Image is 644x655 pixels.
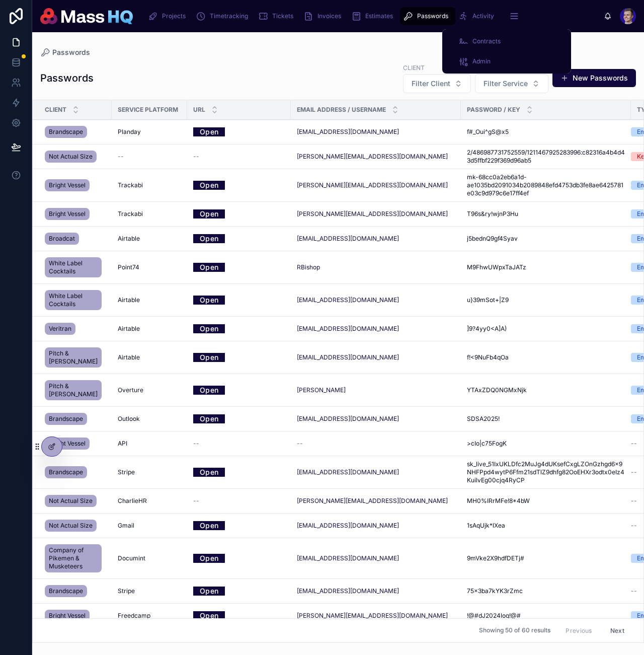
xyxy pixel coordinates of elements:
a: Projects [145,7,193,25]
span: Not Actual Size [49,522,93,530]
span: Passwords [52,47,90,57]
span: YTAxZDQ0NGMxNjk [467,386,527,394]
span: -- [631,587,637,595]
a: [PERSON_NAME][EMAIL_ADDRESS][DOMAIN_NAME] [297,153,455,161]
a: Bright Vessel [45,206,106,222]
a: YTAxZDQ0NGMxNjk [467,386,625,394]
a: Open [193,234,285,243]
a: Gmail [118,522,181,530]
span: Not Actual Size [49,497,93,505]
a: 75x3ba7kYK3rZmc [467,587,625,595]
span: Bright Vessel [49,181,86,189]
span: -- [193,153,199,161]
a: RBishop [297,263,455,271]
span: White Label Cocktails [49,292,98,308]
span: u}39mSot+|Z9 [467,296,509,304]
a: u}39mSot+|Z9 [467,296,625,304]
a: Veritran [45,321,106,337]
a: [PERSON_NAME][EMAIL_ADDRESS][DOMAIN_NAME] [297,497,455,505]
a: [EMAIL_ADDRESS][DOMAIN_NAME] [297,468,455,476]
span: f#_Oui^gS@x5 [467,128,509,136]
span: 1sAqUjk*lXea [467,522,505,530]
a: Trackabi [118,181,181,189]
span: Company of Pikemen & Musketeers [49,546,98,570]
a: !@#dJ2024log!@# [467,612,625,620]
span: Bright Vessel [49,210,86,218]
span: Airtable [118,353,140,361]
span: -- [631,440,637,448]
a: Brandscape [45,464,106,480]
button: Next [603,623,631,638]
span: Service platform [118,106,178,114]
a: Stripe [118,468,181,476]
a: Timetracking [193,7,255,25]
span: 75x3ba7kYK3rZmc [467,587,523,595]
a: Open [193,611,285,620]
a: Open [193,324,285,333]
a: Pitch & [PERSON_NAME] [45,345,106,370]
span: Passwords [417,12,448,20]
span: Pitch & [PERSON_NAME] [49,349,98,366]
a: Open [193,386,285,395]
span: Gmail [118,522,134,530]
span: Bright Vessel [49,612,86,620]
a: Airtable [118,325,181,333]
span: Admin [472,57,491,65]
span: T96s&ry!wjnP3Hu [467,210,518,218]
a: [EMAIL_ADDRESS][DOMAIN_NAME] [297,353,399,361]
span: Stripe [118,468,135,476]
a: Open [193,292,225,308]
a: [PERSON_NAME][EMAIL_ADDRESS][DOMAIN_NAME] [297,612,448,620]
a: [PERSON_NAME] [297,386,346,394]
span: Client [45,106,66,114]
a: [EMAIL_ADDRESS][DOMAIN_NAME] [297,296,455,304]
a: Open [193,181,285,190]
span: Projects [162,12,186,20]
span: Not Actual Size [49,153,93,161]
a: White Label Cocktails [45,255,106,279]
a: >cIo|c75FogK [467,440,625,448]
a: Overture [118,386,181,394]
a: [EMAIL_ADDRESS][DOMAIN_NAME] [297,415,455,423]
a: T96s&ry!wjnP3Hu [467,210,625,218]
span: Brandscape [49,587,83,595]
a: Open [193,587,285,596]
a: Estimates [348,7,400,25]
a: Open [193,554,285,563]
a: [EMAIL_ADDRESS][DOMAIN_NAME] [297,325,399,333]
a: Airtable [118,353,181,361]
a: MH0%IRrMFe!8*4bW [467,497,625,505]
span: White Label Cocktails [49,259,98,275]
a: Stripe [118,587,181,595]
a: Not Actual Size [45,493,106,509]
span: SDSA2025! [467,415,500,423]
a: Bright Vessel [45,608,106,624]
a: Bright Vessel [45,177,106,193]
a: Not Actual Size [45,149,106,165]
a: Contracts [452,32,561,50]
span: 9mVke2X9hdfDETj# [467,554,524,562]
a: Open [193,263,285,272]
a: Open [193,464,225,480]
a: [EMAIL_ADDRESS][DOMAIN_NAME] [297,296,399,304]
a: Airtable [118,235,181,243]
a: Open [193,550,225,566]
a: [EMAIL_ADDRESS][DOMAIN_NAME] [297,587,399,595]
a: White Label Cocktails [45,288,106,312]
a: [EMAIL_ADDRESS][DOMAIN_NAME] [297,353,455,361]
a: Passwords [40,47,90,57]
span: Pitch & [PERSON_NAME] [49,382,98,398]
a: Company of Pikemen & Musketeers [45,542,106,574]
span: Password / Key [467,106,520,114]
a: [EMAIL_ADDRESS][DOMAIN_NAME] [297,554,399,562]
button: Select Button [475,74,548,93]
span: Broadcat [49,235,75,243]
a: Open [193,468,285,477]
span: Bright Vessel [49,440,86,448]
span: mk-68cc0a2eb6a1d-ae1035bd2091034b2089848efd4753db3fe8ae6425781e03c9d979c6e17ff4ef [467,173,625,197]
span: CharlieHR [118,497,147,505]
span: Outlook [118,415,140,423]
span: Veritran [49,325,71,333]
a: Open [193,353,285,362]
span: Airtable [118,235,140,243]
